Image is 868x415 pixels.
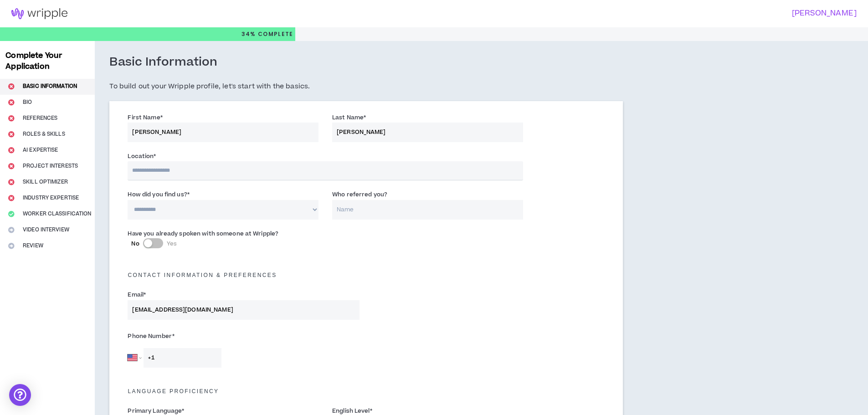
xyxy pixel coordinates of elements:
label: How did you find us? [128,187,190,202]
input: Last Name [332,123,523,142]
label: First Name [128,110,162,125]
h3: [PERSON_NAME] [428,9,857,18]
span: No [131,240,139,248]
input: Name [332,200,523,220]
label: Email [128,287,146,302]
label: Phone Number [128,329,359,343]
h3: Complete Your Application [2,50,93,72]
label: Have you already spoken with someone at Wripple? [128,226,278,241]
label: Location [128,149,156,164]
h5: To build out your Wripple profile, let's start with the basics. [109,81,623,92]
p: 34% [241,27,293,41]
span: Yes [167,240,177,248]
div: Open Intercom Messenger [9,384,31,406]
input: First Name [128,123,318,142]
button: NoYes [143,238,163,248]
label: Who referred you? [332,187,387,202]
h5: Language Proficiency [121,388,611,395]
input: Enter Email [128,300,359,320]
label: Last Name [332,110,366,125]
h5: Contact Information & preferences [121,272,611,278]
h3: Basic Information [109,55,217,70]
span: Complete [256,30,293,38]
